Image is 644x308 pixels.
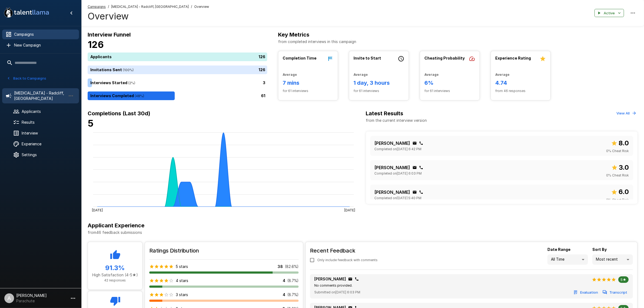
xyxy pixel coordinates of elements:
[111,4,189,9] span: [MEDICAL_DATA] - Radcliff, [GEOGRAPHIC_DATA]
[495,88,546,94] span: from 46 responses
[354,56,381,60] b: Invite to Start
[263,80,265,86] p: 3
[344,208,355,212] tspan: [DATE]
[375,195,422,201] span: Completed on [DATE] 5:40 PM
[108,4,109,9] span: /
[283,56,316,60] b: Completion Time
[88,230,638,235] p: from 46 feedback submissions
[283,73,297,77] b: Average
[495,73,510,77] b: Average
[88,110,150,117] b: Completions (Last 30d)
[424,73,439,77] b: Average
[419,141,423,145] div: Click to copy
[104,278,126,282] span: 42 responses
[424,78,475,87] h6: 6%
[259,54,265,60] p: 126
[191,4,192,9] span: /
[278,31,309,38] b: Key Metrics
[176,264,188,269] p: 5 stars
[283,292,285,297] p: 4
[283,78,333,87] h6: 7 mins
[88,118,94,129] b: 5
[176,278,188,283] p: 4 stars
[314,283,352,287] span: No comments provided.
[194,4,209,9] span: Overview
[354,88,404,94] span: for 61 interviews
[310,246,382,255] h6: Recent Feedback
[348,277,352,281] div: Click to copy
[92,264,138,272] h5: 91.3 %
[317,257,378,263] span: Only include feedback with comments
[547,247,570,252] b: Date Range
[495,78,546,87] h6: 4.74
[288,292,299,297] p: ( 8.7 %)
[355,277,359,281] div: Click to copy
[592,254,633,265] div: Most recent
[92,272,138,278] p: High Satisfaction (4-5★)
[611,162,629,173] span: Overall score out of 10
[314,290,360,295] span: Submitted on [DATE] 6:03 PM
[606,148,629,154] span: 0 % Cheat Risk
[92,208,103,212] tspan: [DATE]
[314,276,346,282] p: [PERSON_NAME]
[88,5,106,9] u: Campaigns
[375,140,410,146] p: [PERSON_NAME]
[619,163,629,171] b: 3.0
[278,39,638,44] p: from completed interviews in this campaign
[366,118,427,123] p: from the current interview version
[412,190,417,194] div: Click to copy
[602,288,629,297] button: Transcript
[606,173,629,178] span: 0 % Cheat Risk
[88,39,104,50] b: 126
[88,222,144,229] b: Applicant Experience
[619,139,629,147] b: 8.0
[375,189,410,195] p: [PERSON_NAME]
[572,288,599,297] button: Evaluation
[547,254,588,265] div: All Time
[611,138,629,148] span: Overall score out of 10
[149,246,299,255] h6: Ratings Distribution
[375,146,422,152] span: Completed on [DATE] 6:42 PM
[611,187,629,197] span: Overall score out of 10
[618,277,629,282] span: 5★
[288,278,299,283] p: ( 8.7 %)
[606,197,629,203] span: 0 % Cheat Risk
[366,110,404,117] b: Latest Results
[619,188,629,196] b: 6.0
[375,171,422,176] span: Completed on [DATE] 6:03 PM
[495,56,531,60] b: Experience Rating
[88,31,131,38] b: Interview Funnel
[278,264,283,269] p: 38
[176,292,188,297] p: 3 stars
[354,78,404,87] h6: 1 day, 3 hours
[283,278,285,283] p: 4
[261,93,265,99] p: 61
[595,9,624,17] button: Active
[285,264,299,269] p: ( 82.6 %)
[412,165,417,170] div: Click to copy
[424,88,475,94] span: for 61 interviews
[259,67,265,73] p: 126
[412,141,417,145] div: Click to copy
[354,73,368,77] b: Average
[375,164,410,171] p: [PERSON_NAME]
[283,88,333,94] span: for 61 interviews
[419,190,423,194] div: Click to copy
[592,247,607,252] b: Sort By
[419,165,423,170] div: Click to copy
[615,109,638,117] button: View All
[424,56,465,60] b: Cheating Probability
[88,11,209,22] h4: Overview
